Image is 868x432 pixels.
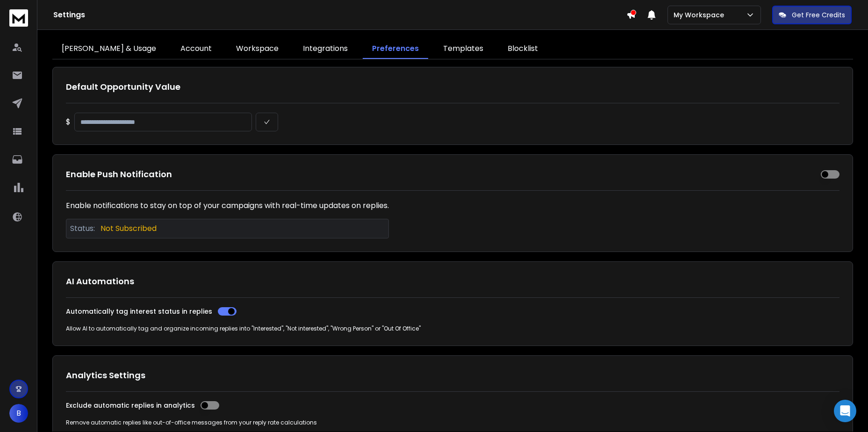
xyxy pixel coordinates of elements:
p: Get Free Credits [792,10,845,20]
h3: Status: [70,223,95,234]
label: Automatically tag interest status in replies [66,308,212,315]
a: Preferences [363,39,428,59]
p: Allow AI to automatically tag and organize incoming replies into "Interested", "Not interested", ... [66,325,839,332]
h1: Settings [53,9,626,21]
h1: Enable Push Notification [66,168,172,181]
h1: Analytics Settings [66,369,839,382]
h1: Default Opportunity Value [66,80,839,94]
label: Exclude automatic replies in analytics [66,402,195,409]
button: Get Free Credits [772,6,852,24]
a: Workspace [227,39,288,59]
p: Not Subscribed [100,223,157,234]
a: Integrations [294,39,357,59]
button: B [9,404,28,423]
p: Remove automatic replies like out-of-office messages from your reply rate calculations [66,419,839,426]
img: logo [9,9,28,27]
h1: AI Automations [66,275,839,288]
a: Account [171,39,221,59]
p: My Workspace [674,10,728,20]
a: Templates [434,39,493,59]
div: Open Intercom Messenger [834,400,856,422]
h3: Enable notifications to stay on top of your campaigns with real-time updates on replies. [66,200,389,211]
a: Blocklist [498,39,547,59]
a: [PERSON_NAME] & Usage [52,39,165,59]
span: $ [66,116,71,128]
